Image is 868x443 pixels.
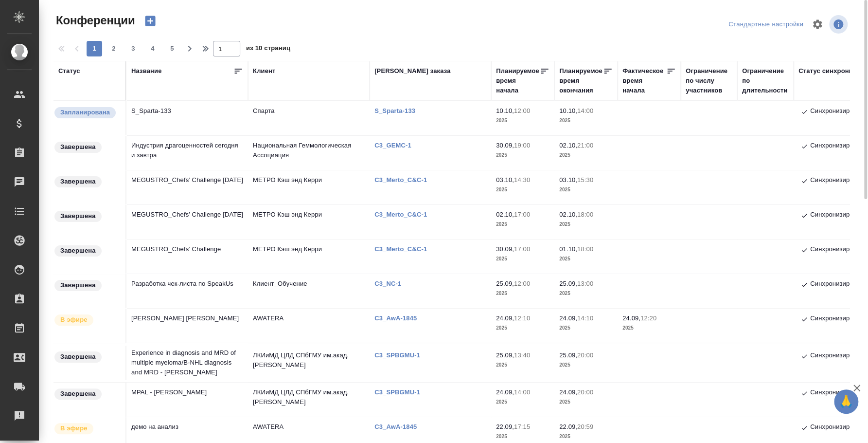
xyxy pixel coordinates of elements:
[374,142,419,149] p: C3_GEMC-1
[559,423,577,430] p: 22.09,
[126,343,248,382] td: Experience in diagnosis and MRD of multiple myeloma/В-NHL diagnosis and MRD - [PERSON_NAME]
[686,66,732,95] div: Ограничение по числу участников
[559,289,613,298] p: 2025
[496,116,549,126] p: 2025
[834,389,858,414] button: 🙏
[248,205,370,239] td: МЕТРО Кэш энд Керри
[60,315,88,325] p: В эфире
[374,423,424,430] a: C3_AwA-1845
[53,13,135,28] span: Конференции
[60,142,96,152] p: Завершена
[559,245,577,253] p: 01.10,
[248,170,370,204] td: МЕТРО Кэш энд Керри
[559,351,577,359] p: 25.09,
[164,44,180,54] span: 5
[622,66,666,95] div: Фактическое время начала
[60,177,96,186] p: Завершена
[496,211,514,218] p: 02.10,
[248,101,370,135] td: Спарта
[496,423,514,430] p: 22.09,
[145,44,160,54] span: 4
[577,245,593,253] p: 18:00
[559,314,577,322] p: 24.09,
[514,176,530,184] p: 14:30
[514,423,530,430] p: 17:15
[496,397,549,407] p: 2025
[742,66,789,95] div: Ограничение по длительности
[726,17,806,32] div: split button
[810,210,867,221] p: Синхронизировано
[253,66,275,76] div: Клиент
[559,388,577,396] p: 24.09,
[125,41,141,56] button: 3
[496,323,549,333] p: 2025
[810,422,867,434] p: Синхронизировано
[559,142,577,149] p: 02.10,
[496,388,514,396] p: 24.09,
[559,66,603,95] div: Планируемое время окончания
[559,116,613,126] p: 2025
[374,314,424,322] p: C3_AwA-1845
[810,314,867,325] p: Синхронизировано
[810,175,867,187] p: Синхронизировано
[126,205,248,239] td: MEGUSTRO_Chefs’ Challenge [DATE]
[577,142,593,149] p: 21:00
[577,176,593,184] p: 15:30
[60,246,96,256] p: Завершена
[374,211,434,218] a: C3_Merto_C&C-1
[559,360,613,370] p: 2025
[246,42,290,56] span: из 10 страниц
[838,391,854,412] span: 🙏
[829,15,850,34] span: Посмотреть информацию
[496,245,514,253] p: 30.09,
[559,220,613,229] p: 2025
[810,388,867,399] p: Синхронизировано
[577,107,593,114] p: 14:00
[496,107,514,114] p: 10.10,
[622,323,676,333] p: 2025
[126,170,248,204] td: MEGUSTRO_Chefs’ Challenge [DATE]
[496,360,549,370] p: 2025
[514,142,530,149] p: 19:00
[496,280,514,287] p: 25.09,
[164,41,180,56] button: 5
[106,44,122,54] span: 2
[248,240,370,274] td: МЕТРО Кэш энд Керри
[496,66,540,95] div: Планируемое время начала
[559,185,613,195] p: 2025
[248,346,370,380] td: ЛКИиМД ЦЛД СПбГМУ им.акад. [PERSON_NAME]
[248,274,370,308] td: Клиент_Обучение
[496,176,514,184] p: 03.10,
[810,244,867,256] p: Синхронизировано
[126,136,248,170] td: Индустрия драгоценностей сегодня и завтра
[514,107,530,114] p: 12:00
[577,423,593,430] p: 20:59
[374,280,408,287] p: C3_NC-1
[496,254,549,264] p: 2025
[374,107,423,114] p: S_Sparta-133
[60,424,88,433] p: В эфире
[496,185,549,195] p: 2025
[514,245,530,253] p: 17:00
[125,44,141,54] span: 3
[374,245,434,253] a: C3_Merto_C&C-1
[374,388,427,396] a: C3_SPBGMU-1
[514,351,530,359] p: 13:40
[810,351,867,362] p: Синхронизировано
[810,279,867,291] p: Синхронизировано
[514,314,530,322] p: 12:10
[496,314,514,322] p: 24.09,
[374,351,427,359] p: C3_SPBGMU-1
[622,314,640,322] p: 24.09,
[496,150,549,160] p: 2025
[810,141,867,152] p: Синхронизировано
[60,352,96,362] p: Завершена
[496,220,549,229] p: 2025
[60,280,96,290] p: Завершена
[374,66,450,76] div: [PERSON_NAME] заказа
[496,289,549,298] p: 2025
